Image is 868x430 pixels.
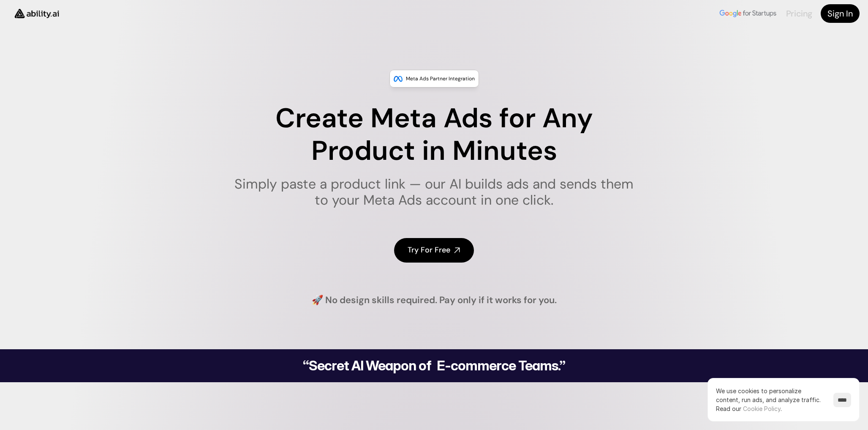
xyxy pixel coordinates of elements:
[229,102,639,167] h1: Create Meta Ads for Any Product in Minutes
[821,4,860,23] a: Sign In
[229,176,639,208] h1: Simply paste a product link — our AI builds ads and sends them to your Meta Ads account in one cl...
[716,405,782,412] span: Read our .
[716,386,825,413] p: We use cookies to personalize content, run ads, and analyze traffic.
[786,8,812,19] a: Pricing
[408,245,450,255] h4: Try For Free
[827,8,853,19] h4: Sign In
[743,405,781,412] a: Cookie Policy
[406,74,475,83] p: Meta Ads Partner Integration
[281,359,587,372] h2: “Secret AI Weapon of E-commerce Teams.”
[394,238,474,262] a: Try For Free
[312,294,557,307] h4: 🚀 No design skills required. Pay only if it works for you.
